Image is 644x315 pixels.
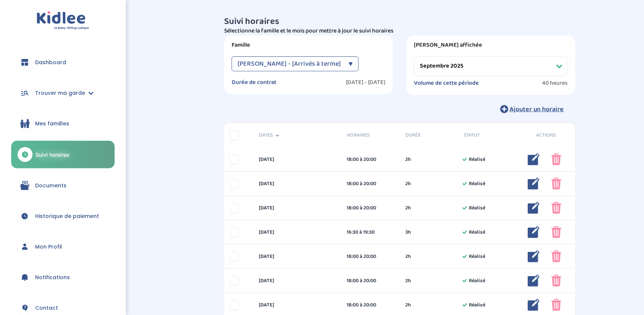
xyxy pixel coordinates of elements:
div: Actions [517,131,575,139]
label: [DATE] - [DATE] [346,79,386,86]
div: 18:00 à 20:00 [347,180,394,188]
span: 2h [405,253,411,261]
img: poubelle_rose.png [551,226,561,238]
div: Statut [458,131,517,139]
p: Sélectionne la famille et le mois pour mettre à jour le suivi horaires [224,26,575,35]
span: Réalisé [469,301,485,309]
label: Durée de contrat [232,79,276,86]
a: Trouver ma garde [11,79,115,106]
img: modifier_bleu.png [528,250,540,262]
span: 2h [405,156,411,163]
div: [DATE] [253,156,341,163]
div: 18:00 à 20:00 [347,156,394,163]
div: 18:00 à 20:00 [347,253,394,261]
span: Contact [35,304,58,312]
span: Réalisé [469,156,485,163]
label: [PERSON_NAME] affichée [414,41,568,49]
div: ▼ [349,56,353,71]
div: [DATE] [253,301,341,309]
h3: Suivi horaires [224,17,575,26]
div: [DATE] [253,228,341,236]
a: Suivi horaires [11,141,115,168]
div: [DATE] [253,277,341,285]
div: 18:00 à 20:00 [347,301,394,309]
a: Mes familles [11,110,115,137]
img: modifier_bleu.png [528,178,540,190]
span: Réalisé [469,253,485,261]
img: poubelle_rose.png [551,153,561,165]
img: modifier_bleu.png [528,226,540,238]
div: [DATE] [253,180,341,188]
span: 2h [405,301,411,309]
label: Volume de cette période [414,79,479,87]
div: 16:30 à 19:30 [347,228,394,236]
label: Famille [232,41,386,49]
img: poubelle_rose.png [551,178,561,190]
a: Notifications [11,264,115,291]
div: Durée [400,131,458,139]
span: Réalisé [469,228,485,236]
img: logo.svg [37,11,89,30]
span: Trouver ma garde [35,89,85,97]
a: Historique de paiement [11,203,115,230]
img: poubelle_rose.png [551,275,561,287]
span: 3h [405,228,411,236]
a: Documents [11,172,115,199]
img: modifier_bleu.png [528,275,540,287]
span: Suivi horaires [35,151,69,159]
span: 2h [405,204,411,212]
img: modifier_bleu.png [528,153,540,165]
span: 40 heures [542,79,568,87]
span: Documents [35,182,66,190]
span: Historique de paiement [35,212,99,220]
img: modifier_bleu.png [528,202,540,214]
div: 18:00 à 20:00 [347,204,394,212]
div: 18:00 à 20:00 [347,277,394,285]
img: modifier_bleu.png [528,299,540,311]
span: Notifications [35,274,70,281]
span: Mes familles [35,120,69,128]
span: Horaires [347,131,394,139]
span: Dashboard [35,59,66,66]
div: [DATE] [253,204,341,212]
span: Réalisé [469,180,485,188]
span: Mon Profil [35,243,62,251]
img: poubelle_rose.png [551,250,561,262]
a: Mon Profil [11,233,115,260]
span: Réalisé [469,204,485,212]
span: Ajouter un horaire [510,104,564,115]
div: [DATE] [253,253,341,261]
span: Réalisé [469,277,485,285]
span: 2h [405,180,411,188]
div: Dates [253,131,341,139]
a: Dashboard [11,49,115,76]
img: poubelle_rose.png [551,299,561,311]
span: 2h [405,277,411,285]
button: Ajouter un horaire [489,101,575,117]
span: [PERSON_NAME] - [Arrivés à terme] [238,56,341,71]
img: poubelle_rose.png [551,202,561,214]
